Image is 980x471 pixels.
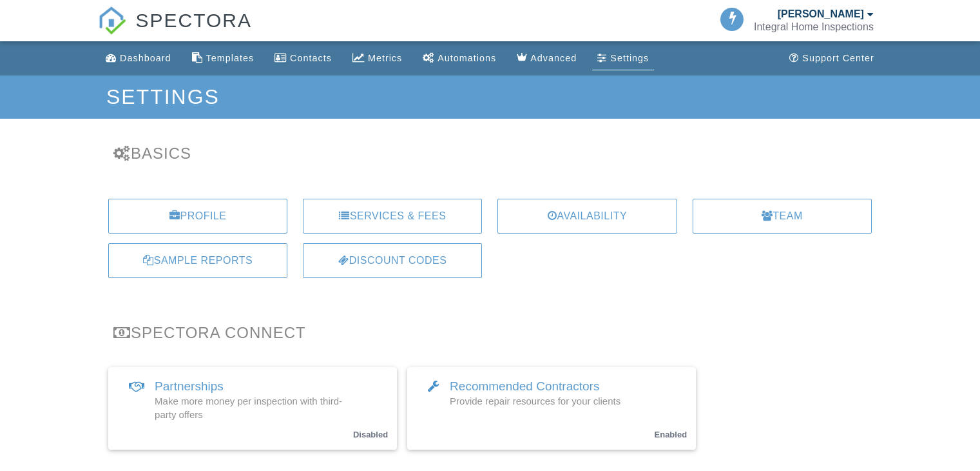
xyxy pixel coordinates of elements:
[693,199,872,234] a: Team
[784,46,879,70] a: Support Center
[347,46,407,70] a: Metrics
[269,46,337,70] a: Contacts
[113,324,867,341] h3: Spectora Connect
[98,6,126,35] img: The Best Home Inspection Software - Spectora
[778,8,864,21] div: [PERSON_NAME]
[802,53,874,63] div: Support Center
[155,396,342,420] span: Make more money per inspection with third-party offers
[407,367,696,450] a: Recommended Contractors Provide repair resources for your clients Enabled
[353,430,388,439] small: Disabled
[497,199,677,234] a: Availability
[655,430,687,439] small: Enabled
[450,379,599,393] span: Recommended Contractors
[98,19,252,43] a: SPECTORA
[106,86,874,108] h1: Settings
[120,53,171,63] div: Dashboard
[206,53,255,63] div: Templates
[418,46,501,70] a: Automations (Basic)
[450,396,620,406] span: Provide repair resources for your clients
[187,46,260,70] a: Templates
[108,243,287,278] a: Sample Reports
[610,53,649,63] div: Settings
[437,53,496,63] div: Automations
[754,21,874,34] div: Integral Home Inspections
[530,53,577,63] div: Advanced
[290,53,332,63] div: Contacts
[303,199,482,234] a: Services & Fees
[101,46,176,70] a: Dashboard
[368,53,402,63] div: Metrics
[108,199,287,234] a: Profile
[108,367,397,450] a: Partnerships Make more money per inspection with third-party offers Disabled
[155,379,224,393] span: Partnerships
[592,46,654,70] a: Settings
[303,243,482,278] a: Discount Codes
[113,145,867,162] h3: Basics
[136,6,253,34] span: SPECTORA
[512,46,582,70] a: Advanced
